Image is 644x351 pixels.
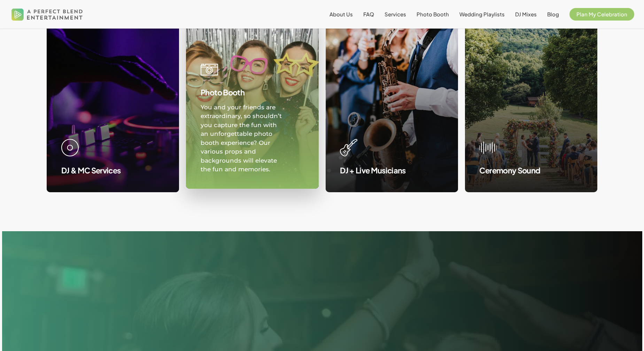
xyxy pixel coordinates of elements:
span: DJ Mixes [515,11,537,17]
span: Services [385,11,406,17]
a: Wedding Playlists [459,11,505,17]
span: Wedding Playlists [459,11,505,17]
span: Photo Booth [417,11,449,17]
span: About Us [329,11,353,17]
a: Services [385,11,406,17]
a: About Us [329,11,353,17]
a: Plan My Celebration [569,11,634,17]
a: FAQ [363,11,374,17]
a: DJ Mixes [515,11,537,17]
span: Plan My Celebration [576,11,627,17]
a: Photo Booth [417,11,449,17]
img: A Perfect Blend Entertainment [10,3,85,26]
span: FAQ [363,11,374,17]
a: Blog [547,11,559,17]
span: Blog [547,11,559,17]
